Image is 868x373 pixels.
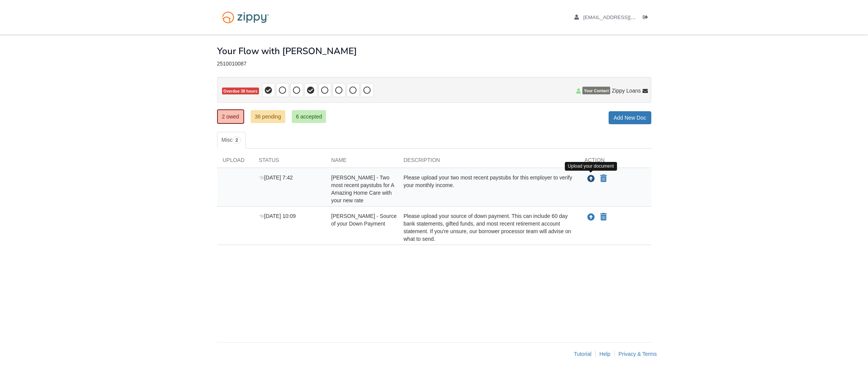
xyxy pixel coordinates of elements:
div: Upload [217,156,253,168]
a: 6 accepted [292,110,326,123]
div: Please upload your source of down payment. This can include 60 day bank statements, gifted funds,... [398,212,579,243]
a: edit profile [574,14,671,22]
span: [DATE] 10:09 [259,213,296,219]
div: 2510010087 [217,61,651,67]
span: Zippy Loans [612,87,641,94]
span: 2 [232,136,241,144]
a: Log out [643,14,651,22]
button: Declare April Rivera - Two most recent paystubs for A Amazing Home Care with your new rate not ap... [599,174,607,183]
div: Upload your document [565,162,617,171]
button: Upload April Rivera - Two most recent paystubs for A Amazing Home Care with your new rate [587,174,596,184]
a: Tutorial [574,351,591,357]
span: [PERSON_NAME] - Source of your Down Payment [331,213,397,227]
a: Privacy & Terms [619,351,657,357]
div: Please upload your two most recent paystubs for this employer to verify your monthly income. [398,174,579,204]
div: Description [398,156,579,168]
h1: Your Flow with [PERSON_NAME] [217,46,357,56]
a: 36 pending [251,110,285,123]
span: ordepnlirpa@gmail.com [583,14,670,20]
span: [DATE] 7:42 [259,174,293,181]
a: Misc [217,132,246,149]
button: Declare Pedro Rivera - Source of your Down Payment not applicable [599,213,607,222]
div: Status [253,156,326,168]
a: 2 owed [217,109,244,124]
img: Logo [217,8,274,27]
span: Overdue 38 hours [222,88,259,95]
div: Name [326,156,398,168]
a: Help [599,351,611,357]
div: Action [579,156,651,168]
span: Your Contact [582,87,610,94]
button: Upload Pedro Rivera - Source of your Down Payment [587,212,596,222]
a: Add New Doc [609,111,651,124]
span: [PERSON_NAME] - Two most recent paystubs for A Amazing Home Care with your new rate [331,174,394,203]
